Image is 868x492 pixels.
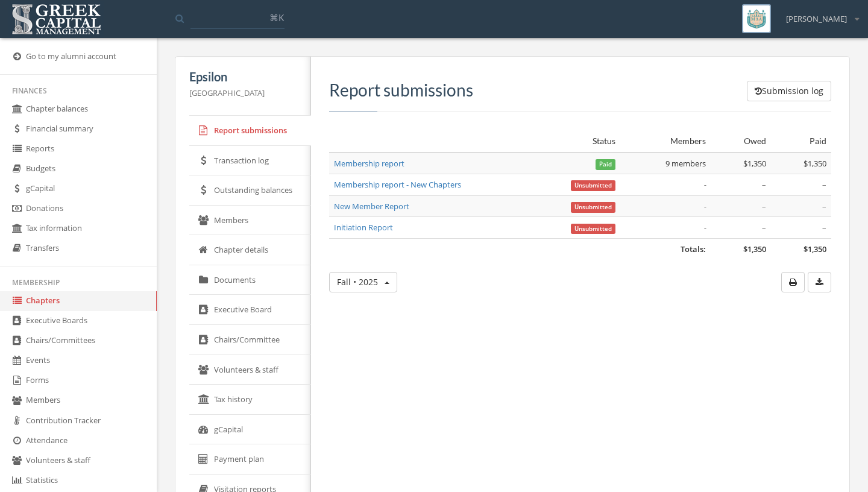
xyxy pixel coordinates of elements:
[762,222,766,233] span: –
[334,222,393,233] a: Initiation Report
[189,385,311,415] a: Tax history
[571,202,615,213] span: Unsubmitted
[703,201,706,212] em: -
[189,86,297,99] p: [GEOGRAPHIC_DATA]
[269,11,284,24] span: ⌘K
[189,70,297,83] h5: Epsilon
[596,159,615,170] span: Paid
[596,158,615,169] a: Paid
[747,81,831,101] button: Submission log
[571,201,615,212] a: Unsubmitted
[620,130,711,153] th: Members
[571,224,615,235] span: Unsubmitted
[743,158,766,169] span: $1,350
[189,175,311,206] a: Outstanding balances
[189,206,311,236] a: Members
[822,222,826,233] span: –
[545,130,620,153] th: Status
[762,179,766,190] span: –
[711,130,771,153] th: Owed
[337,276,378,288] span: Fall • 2025
[822,179,826,190] span: –
[804,244,826,254] span: $1,350
[189,415,311,445] a: gCapital
[189,235,311,265] a: Chapter details
[189,116,311,146] a: Report submissions
[189,295,311,325] a: Executive Board
[762,201,766,212] span: –
[778,4,859,25] div: [PERSON_NAME]
[329,81,831,99] h3: Report submissions
[334,179,461,190] a: Membership report - New Chapters
[703,222,706,233] em: -
[571,179,615,190] a: Unsubmitted
[329,239,711,260] td: Totals:
[804,158,826,169] span: $1,350
[743,244,766,254] span: $1,350
[334,158,404,169] a: Membership report
[189,325,311,355] a: Chairs/Committee
[571,222,615,233] a: Unsubmitted
[822,201,826,212] span: –
[334,201,409,212] a: New Member Report
[771,130,831,153] th: Paid
[665,158,706,169] span: 9 members
[571,180,615,191] span: Unsubmitted
[189,146,311,176] a: Transaction log
[329,272,397,292] button: Fall • 2025
[189,265,311,295] a: Documents
[189,444,311,475] a: Payment plan
[786,13,847,25] span: [PERSON_NAME]
[703,179,706,190] em: -
[189,355,311,385] a: Volunteers & staff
